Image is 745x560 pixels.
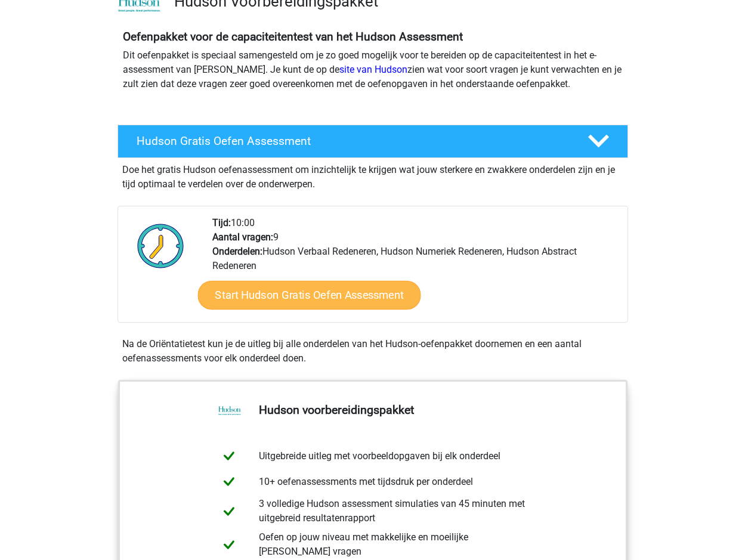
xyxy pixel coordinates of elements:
b: Tijd: [212,217,231,228]
a: Hudson Gratis Oefen Assessment [113,125,633,158]
a: site van Hudson [339,64,407,75]
b: Oefenpakket voor de capaciteitentest van het Hudson Assessment [123,30,463,44]
h4: Hudson Gratis Oefen Assessment [137,134,568,148]
div: Doe het gratis Hudson oefenassessment om inzichtelijk te krijgen wat jouw sterkere en zwakkere on... [118,158,628,191]
b: Aantal vragen: [212,231,273,243]
b: Onderdelen: [212,246,262,257]
img: Klok [131,216,191,276]
a: Start Hudson Gratis Oefen Assessment [197,281,421,310]
div: 10:00 9 Hudson Verbaal Redeneren, Hudson Numeriek Redeneren, Hudson Abstract Redeneren [203,216,627,322]
p: Dit oefenpakket is speciaal samengesteld om je zo goed mogelijk voor te bereiden op de capaciteit... [123,48,623,91]
div: Na de Oriëntatietest kun je de uitleg bij alle onderdelen van het Hudson-oefenpakket doornemen en... [118,337,628,366]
